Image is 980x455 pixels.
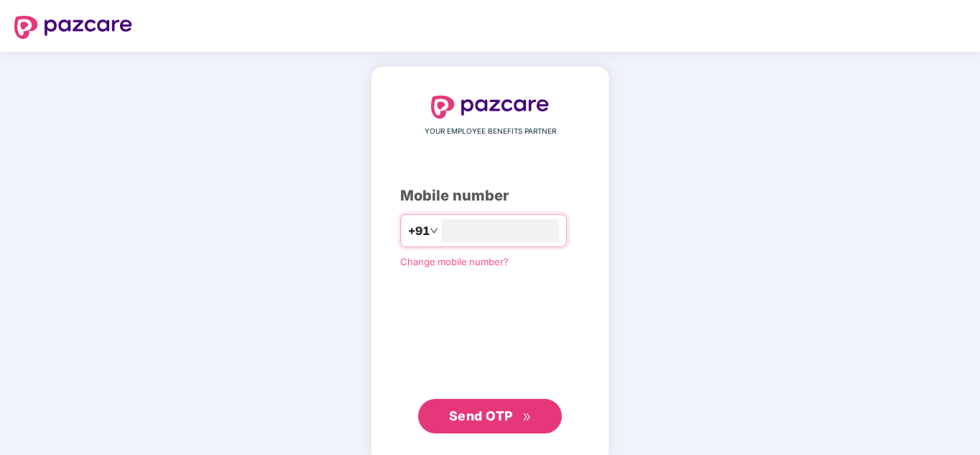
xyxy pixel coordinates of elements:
img: logo [431,96,549,119]
div: Mobile number [400,185,580,207]
span: double-right [522,413,532,422]
span: down [430,226,438,235]
span: +91 [408,222,430,240]
span: YOUR EMPLOYEE BENEFITS PARTNER [425,126,556,137]
button: Send OTPdouble-right [418,399,562,433]
span: Send OTP [449,408,513,423]
a: Change mobile number? [400,256,509,267]
img: logo [14,16,132,39]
